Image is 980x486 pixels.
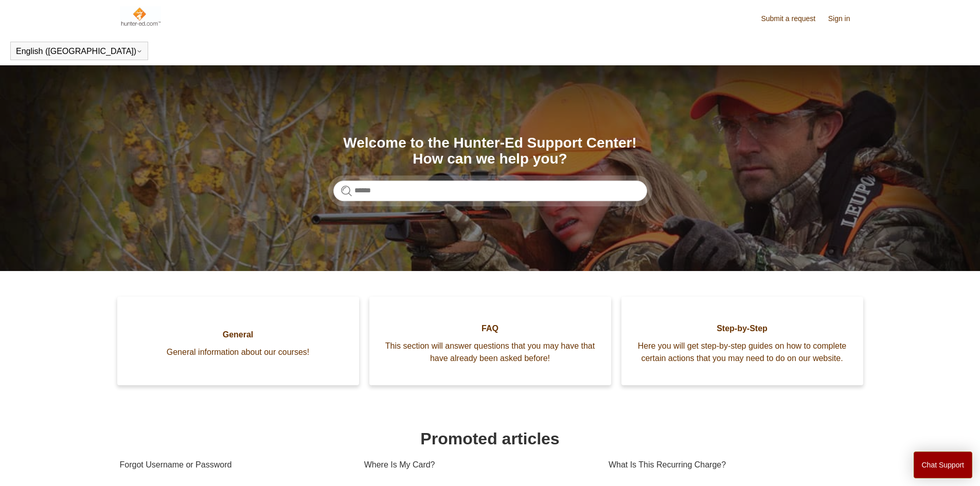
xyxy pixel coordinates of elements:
[16,47,142,56] button: English ([GEOGRAPHIC_DATA])
[914,452,973,478] button: Chat Support
[761,13,826,24] a: Submit a request
[133,346,344,358] span: General information about our courses!
[609,451,853,479] a: What Is This Recurring Charge?
[828,13,861,24] a: Sign in
[333,181,647,201] input: Search
[637,340,848,365] span: Here you will get step-by-step guides on how to complete certain actions that you may need to do ...
[120,426,861,451] h1: Promoted articles
[385,322,596,335] span: FAQ
[133,329,344,341] span: General
[364,451,593,479] a: Where Is My Card?
[621,297,863,385] a: Step-by-Step Here you will get step-by-step guides on how to complete certain actions that you ma...
[637,322,848,335] span: Step-by-Step
[120,6,162,27] img: Hunter-Ed Help Center home page
[120,451,349,479] a: Forgot Username or Password
[385,340,596,365] span: This section will answer questions that you may have that have already been asked before!
[117,297,359,385] a: General General information about our courses!
[369,297,611,385] a: FAQ This section will answer questions that you may have that have already been asked before!
[333,135,647,167] h1: Welcome to the Hunter-Ed Support Center! How can we help you?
